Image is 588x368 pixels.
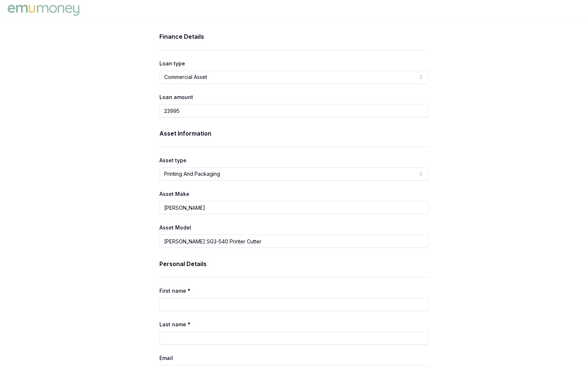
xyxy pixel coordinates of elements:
[159,355,173,361] label: Email
[159,94,193,100] label: Loan amount
[6,3,81,18] img: Emu Money
[159,321,191,327] label: Last name *
[159,259,429,268] h3: Personal Details
[159,288,191,294] label: First name *
[159,129,429,138] h3: Asset Information
[159,104,429,117] input: $
[159,60,185,67] label: Loan type
[159,32,429,41] h3: Finance Details
[159,157,186,163] label: Asset type
[159,191,189,197] label: Asset Make
[159,224,191,231] label: Asset Model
